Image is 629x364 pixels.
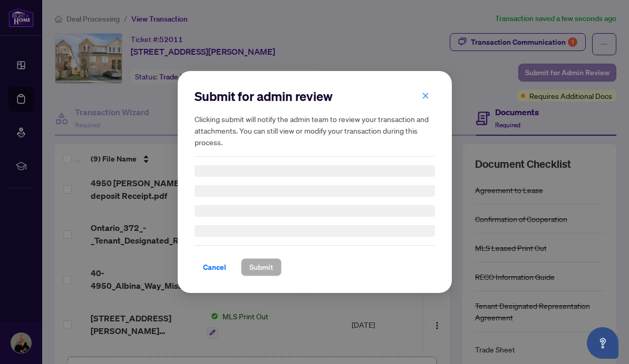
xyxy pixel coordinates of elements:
button: Cancel [195,258,235,276]
button: Open asap [587,327,618,359]
span: close [422,92,429,99]
span: Cancel [203,259,226,276]
button: Submit [241,258,282,276]
h5: Clicking submit will notify the admin team to review your transaction and attachments. You can st... [195,113,435,148]
h2: Submit for admin review [195,88,435,105]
